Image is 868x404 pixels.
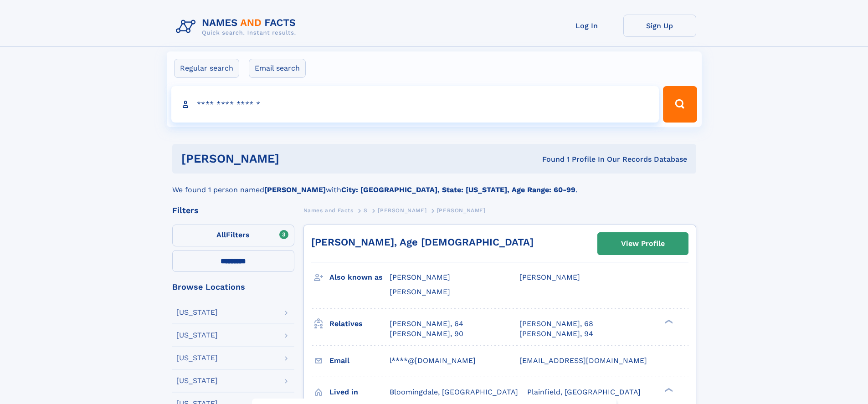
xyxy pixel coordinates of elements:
[437,207,486,214] span: [PERSON_NAME]
[527,388,641,396] span: Plainfield, [GEOGRAPHIC_DATA]
[176,309,218,316] div: [US_STATE]
[329,353,390,368] h3: Email
[519,356,647,365] span: [EMAIL_ADDRESS][DOMAIN_NAME]
[390,273,450,281] span: [PERSON_NAME]
[181,153,411,164] h1: [PERSON_NAME]
[172,15,303,39] img: Logo Names and Facts
[621,233,665,254] div: View Profile
[663,387,673,393] div: ❯
[176,377,218,384] div: [US_STATE]
[663,318,673,324] div: ❯
[264,185,326,194] b: [PERSON_NAME]
[411,154,687,164] div: Found 1 Profile In Our Records Database
[390,287,450,296] span: [PERSON_NAME]
[519,319,593,329] a: [PERSON_NAME], 68
[176,354,218,362] div: [US_STATE]
[519,273,580,281] span: [PERSON_NAME]
[341,185,575,194] b: City: [GEOGRAPHIC_DATA], State: [US_STATE], Age Range: 60-99
[176,332,218,339] div: [US_STATE]
[329,384,390,400] h3: Lived in
[249,59,306,78] label: Email search
[174,59,239,78] label: Regular search
[172,225,294,246] label: Filters
[172,283,294,291] div: Browse Locations
[329,316,390,332] h3: Relatives
[364,207,368,214] span: S
[378,207,426,214] span: [PERSON_NAME]
[329,270,390,285] h3: Also known as
[172,206,294,215] div: Filters
[311,236,534,248] a: [PERSON_NAME], Age [DEMOGRAPHIC_DATA]
[378,205,426,216] a: [PERSON_NAME]
[550,15,623,37] a: Log In
[598,233,688,255] a: View Profile
[390,319,463,329] a: [PERSON_NAME], 64
[390,388,518,396] span: Bloomingdale, [GEOGRAPHIC_DATA]
[172,174,696,195] div: We found 1 person named with .
[519,329,593,339] a: [PERSON_NAME], 94
[303,205,354,216] a: Names and Facts
[364,205,368,216] a: S
[390,329,463,339] a: [PERSON_NAME], 90
[663,86,697,123] button: Search Button
[623,15,696,37] a: Sign Up
[171,86,659,123] input: search input
[216,230,226,239] span: All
